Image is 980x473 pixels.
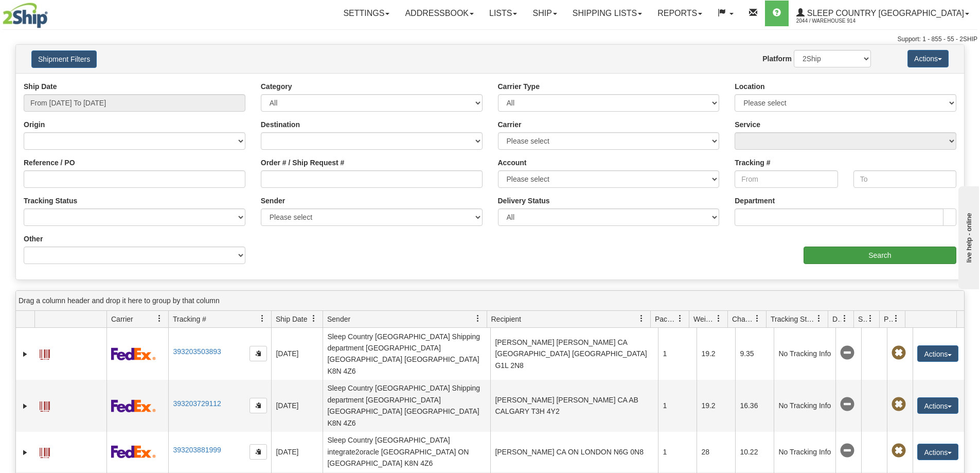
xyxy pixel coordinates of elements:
[271,380,323,432] td: [DATE]
[956,184,979,289] iframe: chat widget
[862,310,879,327] a: Shipment Issues filter column settings
[173,314,206,324] span: Tracking #
[173,347,221,356] a: 393203503893
[40,397,50,413] a: Label
[735,170,838,188] input: From
[789,1,977,26] a: Sleep Country [GEOGRAPHIC_DATA] 2044 / Warehouse 914
[762,54,792,64] label: Platform
[276,314,307,324] span: Ship Date
[525,1,564,26] a: Ship
[24,234,43,244] label: Other
[810,310,828,327] a: Tracking Status filter column settings
[735,196,775,206] label: Department
[24,81,57,92] label: Ship Date
[735,432,774,472] td: 10.22
[335,1,397,26] a: Settings
[771,314,815,324] span: Tracking Status
[658,432,697,472] td: 1
[111,399,156,412] img: 2 - FedEx Express®
[840,346,854,360] span: No Tracking Info
[697,380,735,432] td: 19.2
[884,314,893,324] span: Pickup Status
[796,16,874,26] span: 2044 / Warehouse 914
[20,447,30,458] a: Expand
[732,314,754,324] span: Charge
[261,196,285,206] label: Sender
[490,380,658,432] td: [PERSON_NAME] [PERSON_NAME] CA AB CALGARY T3H 4Y2
[254,310,271,327] a: Tracking # filter column settings
[892,397,906,412] span: Pickup Not Assigned
[774,328,835,380] td: No Tracking Info
[323,328,490,380] td: Sleep Country [GEOGRAPHIC_DATA] Shipping department [GEOGRAPHIC_DATA] [GEOGRAPHIC_DATA] [GEOGRAPH...
[774,380,835,432] td: No Tracking Info
[633,310,650,327] a: Recipient filter column settings
[498,81,540,92] label: Carrier Type
[498,119,522,130] label: Carrier
[250,444,267,460] button: Copy to clipboard
[3,3,48,28] img: logo2044.jpg
[8,9,95,16] div: live help - online
[111,445,156,458] img: 2 - FedEx Express®
[111,314,133,324] span: Carrier
[261,81,292,92] label: Category
[840,444,854,458] span: No Tracking Info
[697,328,735,380] td: 19.2
[804,247,956,264] input: Search
[31,50,97,68] button: Shipment Filters
[323,380,490,432] td: Sleep Country [GEOGRAPHIC_DATA] Shipping department [GEOGRAPHIC_DATA] [GEOGRAPHIC_DATA] [GEOGRAPH...
[250,398,267,413] button: Copy to clipboard
[40,443,50,460] a: Label
[887,310,905,327] a: Pickup Status filter column settings
[271,432,323,472] td: [DATE]
[24,157,75,168] label: Reference / PO
[658,380,697,432] td: 1
[565,1,650,26] a: Shipping lists
[271,328,323,380] td: [DATE]
[658,328,697,380] td: 1
[173,446,221,454] a: 393203881999
[892,346,906,360] span: Pickup Not Assigned
[671,310,689,327] a: Packages filter column settings
[840,397,854,412] span: No Tracking Info
[173,399,221,408] a: 393203729112
[805,9,964,17] span: Sleep Country [GEOGRAPHIC_DATA]
[111,347,156,360] img: 2 - FedEx Express®
[490,432,658,472] td: [PERSON_NAME] CA ON LONDON N6G 0N8
[832,314,841,324] span: Delivery Status
[261,157,345,168] label: Order # / Ship Request #
[323,432,490,472] td: Sleep Country [GEOGRAPHIC_DATA] integrate2oracle [GEOGRAPHIC_DATA] ON [GEOGRAPHIC_DATA] K8N 4Z6
[20,401,30,411] a: Expand
[650,1,710,26] a: Reports
[655,314,676,324] span: Packages
[40,345,50,361] a: Label
[20,349,30,359] a: Expand
[858,314,867,324] span: Shipment Issues
[24,196,77,206] label: Tracking Status
[749,310,766,327] a: Charge filter column settings
[836,310,853,327] a: Delivery Status filter column settings
[498,196,550,206] label: Delivery Status
[735,328,774,380] td: 9.35
[327,314,350,324] span: Sender
[482,1,525,26] a: Lists
[907,50,949,67] button: Actions
[261,119,300,130] label: Destination
[469,310,487,327] a: Sender filter column settings
[735,157,770,168] label: Tracking #
[16,291,964,311] div: grid grouping header
[250,346,267,361] button: Copy to clipboard
[710,310,727,327] a: Weight filter column settings
[917,345,958,362] button: Actions
[24,119,45,130] label: Origin
[892,444,906,458] span: Pickup Not Assigned
[697,432,735,472] td: 28
[490,328,658,380] td: [PERSON_NAME] [PERSON_NAME] CA [GEOGRAPHIC_DATA] [GEOGRAPHIC_DATA] G1L 2N8
[151,310,168,327] a: Carrier filter column settings
[397,1,482,26] a: Addressbook
[305,310,323,327] a: Ship Date filter column settings
[917,444,958,460] button: Actions
[774,432,835,472] td: No Tracking Info
[693,314,715,324] span: Weight
[491,314,521,324] span: Recipient
[498,157,527,168] label: Account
